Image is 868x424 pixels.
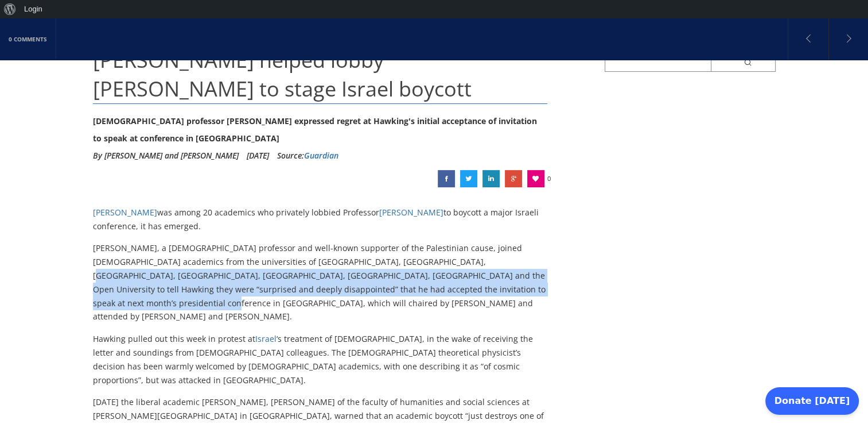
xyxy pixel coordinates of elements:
a: Guardian [304,150,338,161]
span: 0 [547,170,551,187]
p: was among 20 academics who privately lobbied Professor to boycott a major Israeli conference, it ... [93,206,548,233]
a: [PERSON_NAME] [379,207,443,218]
div: Source: [277,147,338,164]
a: [PERSON_NAME] [93,207,157,218]
p: Hawking pulled out this week in protest at ‘s treatment of [DEMOGRAPHIC_DATA], in the wake of rec... [93,332,548,387]
a: Israel [255,333,277,344]
span: [PERSON_NAME] helped lobby [PERSON_NAME] to stage Israel boycott [93,46,472,103]
li: By [PERSON_NAME] and [PERSON_NAME] [93,147,239,164]
a: Noam Chomsky helped lobby Stephen Hawking to stage Israel boycott [482,170,500,187]
p: [PERSON_NAME], a [DEMOGRAPHIC_DATA] professor and well-known supporter of the Palestinian cause, ... [93,241,548,323]
div: [DEMOGRAPHIC_DATA] professor [PERSON_NAME] expressed regret at Hawking's initial acceptance of in... [93,113,548,147]
li: [DATE] [247,147,269,164]
a: Noam Chomsky helped lobby Stephen Hawking to stage Israel boycott [505,170,522,187]
a: Noam Chomsky helped lobby Stephen Hawking to stage Israel boycott [438,170,455,187]
a: Noam Chomsky helped lobby Stephen Hawking to stage Israel boycott [460,170,477,187]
